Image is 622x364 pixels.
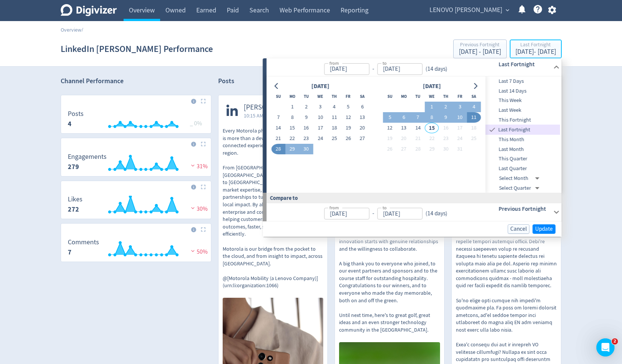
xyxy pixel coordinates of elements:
[515,42,556,49] div: Last Fortnight
[453,123,467,133] button: 17
[68,110,84,118] dt: Posts
[299,112,313,123] button: 9
[382,204,387,211] label: to
[383,133,397,144] button: 19
[271,144,285,154] button: 28
[313,112,327,123] button: 10
[190,120,202,127] span: _ 0%
[68,152,107,161] dt: Engagements
[411,144,425,154] button: 28
[515,49,556,55] div: [DATE] - [DATE]
[467,102,481,112] button: 4
[327,102,341,112] button: 4
[486,145,560,154] span: Last Month
[61,37,213,61] h1: LinkedIn [PERSON_NAME] Performance
[420,81,443,91] div: [DATE]
[285,102,299,112] button: 1
[285,133,299,144] button: 22
[68,205,79,214] strong: 272
[68,248,72,257] strong: 7
[355,123,369,133] button: 20
[486,87,560,95] span: Last 14 Days
[341,102,355,112] button: 5
[68,119,72,128] strong: 4
[64,196,208,216] svg: Likes 272
[189,248,208,256] span: 50%
[327,112,341,123] button: 11
[439,144,453,154] button: 30
[285,91,299,102] th: Monday
[355,91,369,102] th: Saturday
[498,60,550,69] h6: Last Fortnight
[355,112,369,123] button: 13
[486,155,560,163] span: This Quarter
[271,123,285,133] button: 14
[486,105,560,115] div: Last Week
[382,60,387,66] label: to
[510,40,562,58] button: Last Fortnight[DATE]- [DATE]
[453,112,467,123] button: 10
[341,133,355,144] button: 26
[425,91,439,102] th: Wednesday
[510,226,527,232] span: Cancel
[271,133,285,144] button: 21
[453,133,467,144] button: 24
[397,123,411,133] button: 13
[486,136,560,144] span: This Month
[397,133,411,144] button: 20
[383,112,397,123] button: 5
[397,144,411,154] button: 27
[425,102,439,112] button: 1
[201,184,206,189] img: Placeholder
[411,112,425,123] button: 7
[285,144,299,154] button: 29
[397,112,411,123] button: 6
[369,65,377,73] div: -
[411,123,425,133] button: 14
[341,123,355,133] button: 19
[329,60,339,66] label: from
[201,99,206,104] img: Placeholder
[64,239,208,259] svg: Comments 7
[486,86,560,96] div: Last 14 Days
[596,338,614,356] iframe: Intercom live chat
[470,81,481,91] button: Go to next month
[189,163,197,168] img: negative-performance.svg
[244,112,295,119] span: 10:15 AM [DATE] AEST
[189,163,208,170] span: 31%
[425,123,439,133] button: 15
[411,133,425,144] button: 21
[453,102,467,112] button: 3
[453,40,507,58] button: Previous Fortnight[DATE] - [DATE]
[508,224,530,234] button: Cancel
[612,338,618,344] span: 2
[299,102,313,112] button: 2
[68,195,83,204] dt: Likes
[263,193,562,203] div: Compare to
[498,204,550,213] h6: Previous Fortnight
[244,103,295,112] span: [PERSON_NAME]
[486,145,560,154] div: Last Month
[427,4,511,16] button: LENOVO [PERSON_NAME]
[459,42,501,49] div: Previous Fortnight
[189,248,197,254] img: negative-performance.svg
[189,205,208,213] span: 30%
[81,26,83,33] span: /
[535,226,553,232] span: Update
[64,153,208,173] svg: Engagements 279
[411,91,425,102] th: Tuesday
[383,144,397,154] button: 26
[267,58,562,76] div: from-to(14 days)Last Fortnight
[309,81,332,91] div: [DATE]
[313,102,327,112] button: 3
[313,91,327,102] th: Wednesday
[223,127,324,289] p: Every Motorola phone in someone’s pocket is more than a device, it’s the start of connected exper...
[439,112,453,123] button: 9
[439,91,453,102] th: Thursday
[486,135,560,145] div: This Month
[422,209,447,218] div: ( 14 days )
[299,123,313,133] button: 16
[486,106,560,114] span: Last Week
[439,102,453,112] button: 2
[327,91,341,102] th: Thursday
